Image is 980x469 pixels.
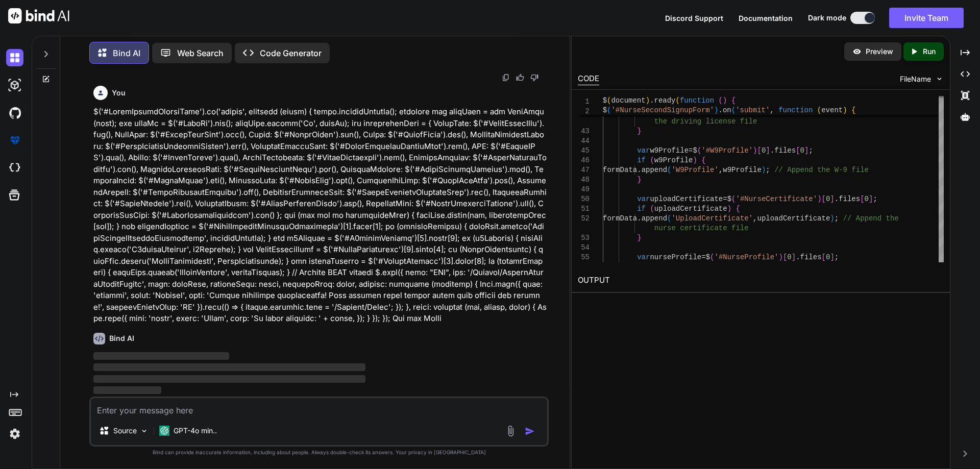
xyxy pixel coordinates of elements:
span: ) [727,205,731,213]
span: ‌ [93,386,161,394]
span: ; [808,146,813,155]
span: } [637,234,641,242]
span: ] [791,253,795,261]
span: ) [723,96,727,105]
span: ( [667,214,671,223]
img: darkChat [6,49,23,66]
span: // Append [864,108,903,116]
span: { [736,205,740,213]
span: . [637,166,641,174]
span: $ [727,195,731,203]
span: { [701,156,705,164]
span: ( [676,96,680,105]
span: ( [731,106,736,114]
span: 0 [800,146,804,155]
div: CODE [578,73,599,85]
div: 46 [578,156,590,165]
span: if [637,156,646,164]
span: ‌ [93,375,365,383]
span: ) [646,96,650,105]
span: 0 [826,195,830,203]
span: 'UploadCertificate' [671,214,753,223]
div: 43 [578,127,590,136]
span: // Append the [843,214,898,223]
button: Documentation [739,13,793,23]
span: '#NurseProfile' [714,253,778,261]
img: cloudideIcon [6,159,23,177]
span: 0 [826,253,830,261]
div: 45 [578,146,590,156]
p: Bind AI [113,47,140,59]
span: files [774,146,796,155]
span: '#NurseSecondSignupForm' [611,106,714,114]
button: Invite Team [889,8,964,28]
span: uploadCertificate [650,195,723,203]
span: { [731,96,736,105]
span: , [753,214,757,223]
div: 54 [578,243,590,253]
span: ) [753,146,757,155]
span: var [637,146,650,155]
span: event [821,106,843,114]
span: ( [710,253,714,261]
span: , [770,106,774,114]
span: } [637,127,641,135]
span: ) [762,166,766,174]
span: ‌ [93,363,365,371]
span: ) [714,106,718,114]
img: icon [525,426,535,436]
span: ] [830,195,834,203]
span: $ [603,96,607,105]
span: 2 [578,107,590,116]
span: } [637,176,641,184]
span: ] [869,195,873,203]
span: [ [783,253,787,261]
span: ) [817,195,821,203]
img: Bind AI [8,8,69,23]
img: premium [6,132,23,149]
span: formData [603,108,637,116]
span: nurseProfile [650,253,701,261]
button: Discord Support [665,13,723,23]
span: ) [778,253,782,261]
span: ( [607,106,611,114]
span: 'DrivingLicenseCertificate' [671,108,787,116]
span: // Append the W-9 file [774,166,869,174]
span: ) [830,214,834,223]
span: ( [650,205,654,213]
span: files [800,253,821,261]
span: files [839,195,860,203]
span: . [637,214,641,223]
span: . [719,106,723,114]
p: Source [113,426,137,436]
span: [ [821,253,825,261]
span: FileName [900,74,931,84]
span: , [787,108,791,116]
span: ) [843,106,847,114]
span: if [637,205,646,213]
p: Preview [866,46,893,57]
img: darkAi-studio [6,77,23,94]
span: $ [603,106,607,114]
span: 0 [787,253,791,261]
span: ; [855,108,860,116]
span: ] [766,146,770,155]
img: attachment [505,425,517,437]
span: ( [697,146,701,155]
span: '#NurseCertificate' [736,195,817,203]
span: uploadCertificate [757,214,830,223]
img: GPT-4o mini [159,426,169,436]
img: preview [852,47,862,56]
span: ] [830,253,834,261]
span: . [770,146,774,155]
span: 0 [864,195,868,203]
span: '#W9Profile' [701,146,753,155]
span: function [680,96,714,105]
div: 49 [578,185,590,194]
span: ( [817,106,821,114]
span: ] [804,146,808,155]
img: copy [502,73,510,82]
span: . [637,108,641,116]
span: , [719,166,723,174]
h6: You [112,88,126,98]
